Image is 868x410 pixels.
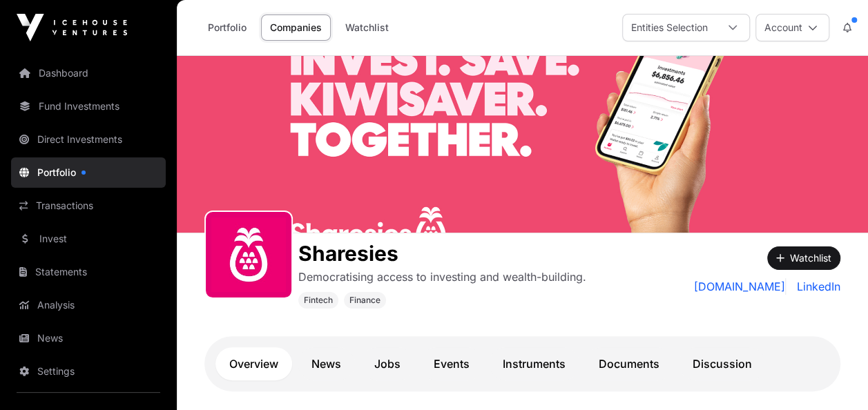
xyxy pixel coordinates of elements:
[215,347,292,380] a: Overview
[215,347,829,380] nav: Tabs
[11,224,166,254] a: Invest
[767,246,840,270] button: Watchlist
[11,157,166,188] a: Portfolio
[349,295,380,306] span: Finance
[336,14,398,41] a: Watchlist
[211,217,286,292] img: sharesies_logo.jpeg
[11,124,166,155] a: Direct Investments
[623,14,716,41] div: Entities Selection
[298,269,586,285] p: Democratising access to investing and wealth-building.
[755,14,829,41] button: Account
[17,14,127,41] img: Icehouse Ventures Logo
[177,56,868,233] img: Sharesies
[11,91,166,121] a: Fund Investments
[585,347,673,380] a: Documents
[261,14,331,41] a: Companies
[791,278,840,295] a: LinkedIn
[298,347,355,380] a: News
[11,191,166,221] a: Transactions
[11,356,166,387] a: Settings
[489,347,579,380] a: Instruments
[694,278,786,295] a: [DOMAIN_NAME]
[199,14,255,41] a: Portfolio
[11,257,166,287] a: Statements
[11,58,166,88] a: Dashboard
[799,344,868,410] iframe: Chat Widget
[420,347,483,380] a: Events
[11,323,166,353] a: News
[298,241,586,266] h1: Sharesies
[360,347,414,380] a: Jobs
[679,347,766,380] a: Discussion
[11,290,166,320] a: Analysis
[304,295,333,306] span: Fintech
